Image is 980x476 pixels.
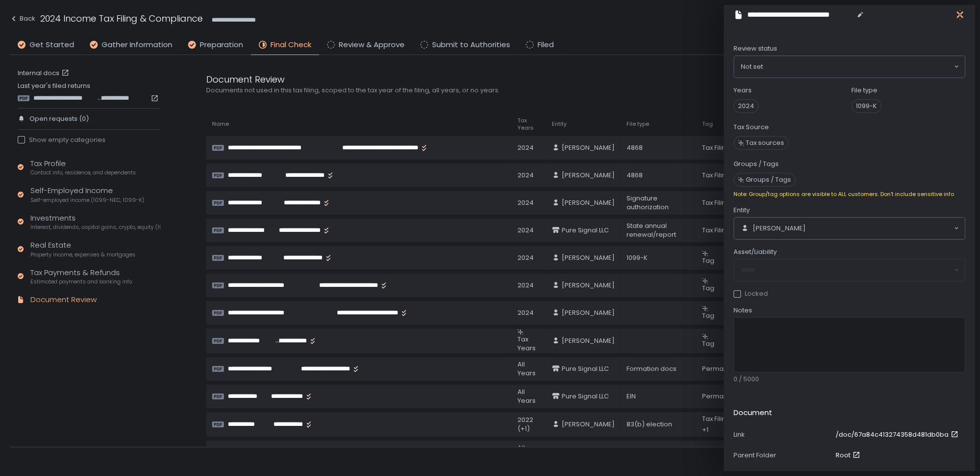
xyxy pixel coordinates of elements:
[30,267,132,286] div: Tax Payments & Refunds
[851,99,881,113] span: 1099-K
[734,248,777,256] span: Asset/Liability
[30,185,144,204] div: Self-Employed Income
[517,117,540,132] span: Tax Years
[562,281,615,290] span: [PERSON_NAME]
[806,224,953,233] input: Search for option
[734,451,832,460] div: Parent Folder
[702,120,713,128] span: Tag
[30,240,136,258] div: Real Estate
[30,169,136,176] span: Contact info, residence, and dependents
[702,339,714,348] span: Tag
[30,294,97,306] div: Document Review
[734,44,777,53] span: Review status
[836,430,960,439] a: /doc/67a84c413274358d481db0ba
[538,39,554,51] span: Filed
[734,123,769,132] label: Tax Source
[517,335,536,353] span: Tax Years
[206,73,678,86] div: Document Review
[432,39,510,51] span: Submit to Authorities
[29,39,74,51] span: Get Started
[626,120,649,128] span: File type
[30,196,144,204] span: Self-employed income (1099-NEC, 1099-K)
[734,306,752,315] span: Notes
[741,62,763,72] span: Not set
[10,13,35,25] div: Back
[734,191,965,198] div: Note: Group/tag options are visible to ALL customers. Don't include sensitive info
[836,451,862,460] a: Root
[734,375,965,384] div: 0 / 5000
[734,206,750,215] span: Entity
[212,120,229,128] span: Name
[562,392,609,401] span: Pure Signal LLC
[271,39,311,51] span: Final Check
[734,56,965,78] div: Search for option
[734,407,772,419] h2: Document
[30,224,161,231] span: Interest, dividends, capital gains, crypto, equity (1099s, K-1s)
[562,198,615,207] span: [PERSON_NAME]
[562,143,615,152] span: [PERSON_NAME]
[702,283,714,293] span: Tag
[851,86,877,95] label: File type
[30,158,136,177] div: Tax Profile
[206,86,678,95] div: Documents not used in this tax filing, scoped to the tax year of the filing, all years, or no years.
[30,278,132,285] span: Estimated payments and banking info
[10,12,35,28] button: Back
[702,256,714,265] span: Tag
[200,39,243,51] span: Preparation
[562,420,615,429] span: [PERSON_NAME]
[753,224,806,233] span: [PERSON_NAME]
[30,213,161,231] div: Investments
[763,62,953,72] input: Search for option
[552,120,567,128] span: Entity
[18,69,71,78] a: Internal docs
[29,114,89,123] span: Open requests (0)
[562,226,609,235] span: Pure Signal LLC
[702,311,714,320] span: Tag
[30,251,136,258] span: Property income, expenses & mortgages
[102,39,172,51] span: Gather Information
[746,139,784,147] span: Tax sources
[746,175,791,184] span: Groups / Tags
[562,336,615,345] span: [PERSON_NAME]
[562,253,615,262] span: [PERSON_NAME]
[18,82,161,102] div: Last year's filed returns
[734,160,779,168] label: Groups / Tags
[562,171,615,180] span: [PERSON_NAME]
[562,308,615,317] span: [PERSON_NAME]
[734,218,965,239] div: Search for option
[339,39,405,51] span: Review & Approve
[40,12,203,25] h1: 2024 Income Tax Filing & Compliance
[734,86,752,95] label: Years
[734,430,832,439] div: Link
[734,99,759,113] span: 2024
[562,364,609,373] span: Pure Signal LLC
